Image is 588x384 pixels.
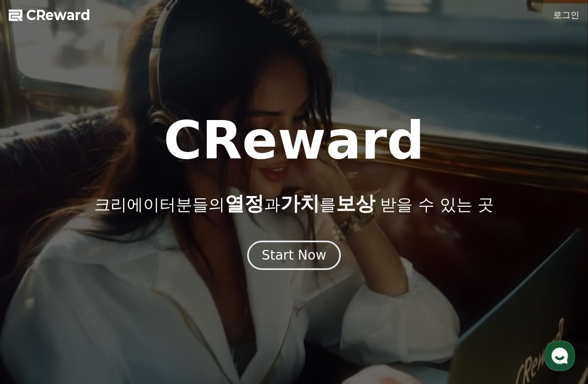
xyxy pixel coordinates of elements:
[34,310,41,319] span: 홈
[94,193,494,215] p: 크리에이터분들의 과 를 받을 수 있는 곳
[100,311,113,319] span: 대화
[163,115,424,167] h1: CReward
[140,294,209,321] a: 설정
[247,251,341,262] a: Start Now
[336,192,375,215] span: 보상
[9,7,90,24] a: CReward
[280,192,320,215] span: 가치
[225,192,264,215] span: 열정
[247,241,341,270] button: Start Now
[168,310,181,319] span: 설정
[26,7,90,24] span: CReward
[3,294,72,321] a: 홈
[553,9,579,22] a: 로그인
[262,247,327,264] div: Start Now
[72,294,140,321] a: 대화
